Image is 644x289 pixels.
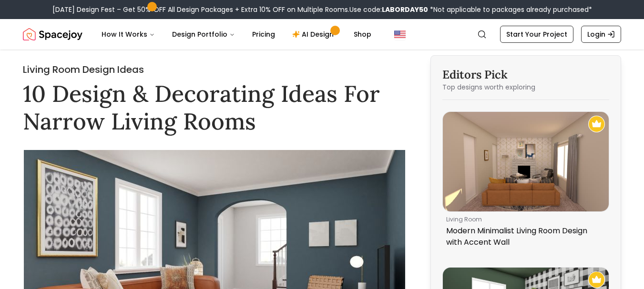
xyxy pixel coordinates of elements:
span: Use code: [349,5,428,14]
nav: Main [94,25,379,44]
a: Modern Minimalist Living Room Design with Accent WallRecommended Spacejoy Design - Modern Minimal... [442,111,609,252]
h1: 10 Design & Decorating Ideas For Narrow Living Rooms [23,80,406,135]
a: AI Design [285,25,344,44]
img: Modern Minimalist Living Room Design with Accent Wall [443,112,609,211]
h3: Editors Pick [442,67,609,82]
img: Recommended Spacejoy Design - Eclectic Modern Home Office with Fall Vibes [588,271,605,288]
a: Spacejoy [23,25,82,44]
span: *Not applicable to packages already purchased* [428,5,592,14]
a: Pricing [245,25,283,44]
img: Recommended Spacejoy Design - Modern Minimalist Living Room Design with Accent Wall [588,116,605,132]
img: Spacejoy Logo [23,25,82,44]
button: How It Works [94,25,163,44]
img: United States [394,29,406,40]
p: Modern Minimalist Living Room Design with Accent Wall [446,225,602,248]
a: Start Your Project [500,26,573,43]
b: LABORDAY50 [382,5,428,14]
h2: Living Room Design Ideas [23,63,406,76]
p: Top designs worth exploring [442,82,609,92]
div: [DATE] Design Fest – Get 50% OFF All Design Packages + Extra 10% OFF on Multiple Rooms. [52,5,592,14]
p: living room [446,216,602,223]
a: Shop [346,25,379,44]
nav: Global [23,19,621,50]
a: Login [581,26,621,43]
button: Design Portfolio [164,25,243,44]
